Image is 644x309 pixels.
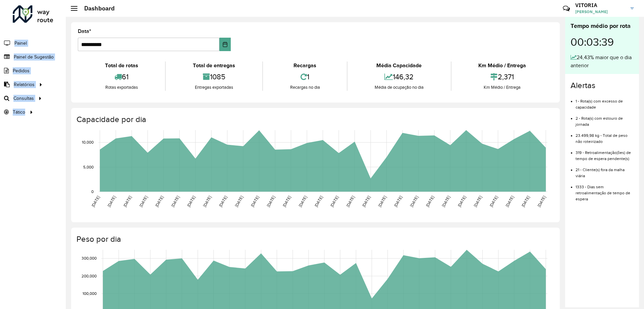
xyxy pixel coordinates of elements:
h4: Peso por dia [76,234,553,244]
text: [DATE] [218,195,228,208]
h4: Alertas [571,81,634,90]
div: Média de ocupação no dia [349,84,449,91]
span: Relatórios [14,81,35,88]
div: Km Médio / Entrega [453,62,551,70]
button: Choose Date [219,38,231,51]
text: [DATE] [282,195,291,208]
text: [DATE] [473,195,483,208]
text: [DATE] [186,195,196,208]
text: 300,000 [82,256,97,261]
span: Tático [13,109,25,116]
text: 200,000 [82,274,97,278]
div: 1 [265,70,345,84]
text: [DATE] [409,195,419,208]
span: [PERSON_NAME] [575,9,626,15]
text: [DATE] [345,195,355,208]
text: [DATE] [107,195,116,208]
h3: VITORIA [575,2,626,8]
a: Contato Rápido [559,1,574,16]
text: [DATE] [250,195,260,208]
text: [DATE] [537,195,546,208]
text: 5,000 [83,165,94,169]
div: Recargas no dia [265,84,345,91]
div: Recargas [265,62,345,70]
text: [DATE] [139,195,148,208]
li: 319 - Retroalimentação(ões) de tempo de espera pendente(s) [576,145,634,162]
text: [DATE] [314,195,323,208]
div: Entregas exportadas [167,84,260,91]
div: 2,371 [453,70,551,84]
text: [DATE] [154,195,164,208]
text: [DATE] [393,195,403,208]
li: 2 - Rota(s) com estouro de jornada [576,110,634,127]
span: Pedidos [13,67,30,74]
div: Km Médio / Entrega [453,84,551,91]
span: Painel de Sugestão [14,53,54,61]
text: [DATE] [505,195,515,208]
text: [DATE] [202,195,212,208]
text: [DATE] [91,195,100,208]
div: 61 [79,70,163,84]
div: 146,32 [349,70,449,84]
text: [DATE] [489,195,498,208]
label: Data [78,27,91,35]
text: [DATE] [377,195,387,208]
li: 21 - Cliente(s) fora da malha viária [576,162,634,179]
text: [DATE] [170,195,180,208]
div: 24,43% maior que o dia anterior [571,53,634,70]
div: Total de rotas [79,62,163,70]
text: 0 [91,189,94,194]
text: [DATE] [457,195,467,208]
text: [DATE] [441,195,451,208]
div: Total de entregas [167,62,260,70]
text: [DATE] [298,195,307,208]
li: 23.499,98 kg - Total de peso não roteirizado [576,127,634,145]
span: Painel [14,40,27,47]
text: [DATE] [521,195,530,208]
div: Tempo médio por rota [571,22,634,31]
text: 100,000 [83,292,97,296]
text: [DATE] [361,195,371,208]
div: Média Capacidade [349,62,449,70]
div: Rotas exportadas [79,84,163,91]
text: [DATE] [329,195,339,208]
h4: Capacidade por dia [76,115,553,124]
h2: Dashboard [77,5,115,12]
text: [DATE] [266,195,276,208]
text: 10,000 [82,140,94,145]
text: [DATE] [234,195,244,208]
li: 1 - Rota(s) com excesso de capacidade [576,93,634,110]
div: 00:03:39 [571,31,634,53]
span: Consultas [13,95,34,102]
li: 1333 - Dias sem retroalimentação de tempo de espera [576,179,634,202]
text: [DATE] [122,195,132,208]
div: 1085 [167,70,260,84]
text: [DATE] [425,195,435,208]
